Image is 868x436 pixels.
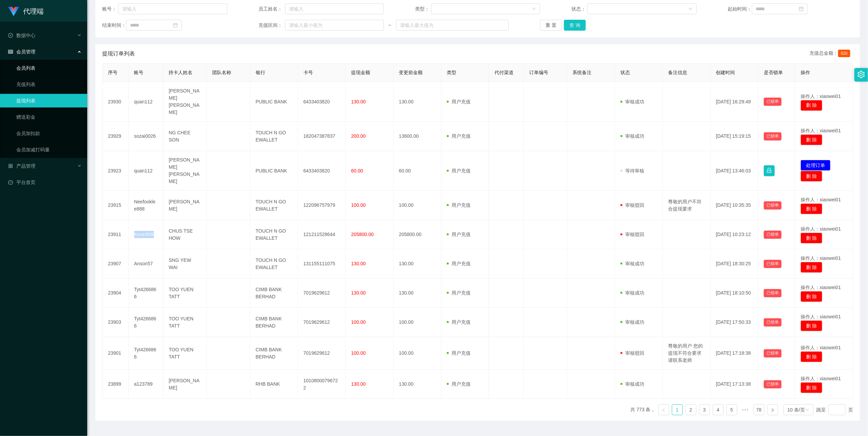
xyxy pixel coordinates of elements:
[351,133,366,139] span: 200.00
[351,99,366,104] span: 130.00
[396,20,509,31] input: 请输入最大值为
[801,262,822,273] button: 删 除
[102,337,129,370] td: 23901
[801,160,831,171] button: 处理订单
[764,70,783,75] span: 是否锁单
[788,405,805,415] div: 10 条/页
[764,165,775,176] button: 图标: lock
[394,370,441,399] td: 130.00
[801,291,822,302] button: 删 除
[169,70,193,75] span: 持卡人姓名
[447,319,471,325] span: 用户充值
[672,404,683,415] li: 1
[727,405,737,415] a: 5
[658,404,669,415] li: 上一页
[129,249,163,279] td: Anson57
[351,350,366,356] span: 100.00
[285,20,384,31] input: 请输入最小值为
[16,78,82,91] a: 充值列表
[256,70,265,75] span: 银行
[494,70,514,75] span: 代付渠道
[809,50,853,58] div: 充值总金额：
[258,5,285,13] span: 员工姓名：
[620,381,644,387] span: 审核成功
[801,376,841,381] span: 操作人：xiaowei01
[447,99,471,104] span: 用户充值
[212,70,231,75] span: 团队名称
[711,151,758,191] td: [DATE] 13:46:03
[771,408,775,412] i: 图标: right
[250,82,298,122] td: PUBLIC BANK
[740,404,751,415] span: •••
[801,197,841,202] span: 操作人：xiaowei01
[620,133,644,139] span: 审核成功
[102,122,129,151] td: 23929
[102,82,129,122] td: 23930
[250,370,298,399] td: RHB BANK
[16,61,82,75] a: 会员列表
[857,71,865,78] i: 图标: setting
[564,20,586,31] button: 查 询
[754,404,764,415] li: 78
[668,70,687,75] span: 备注信息
[298,151,346,191] td: 6433403820
[16,127,82,140] a: 会员加扣款
[801,255,841,261] span: 操作人：xiaowei01
[129,220,163,249] td: Kevin939
[298,308,346,337] td: 7019629612
[394,220,441,249] td: 205800.00
[163,279,207,308] td: TOO YUEN TATT
[728,5,752,13] span: 起始时间：
[163,370,207,399] td: [PERSON_NAME]
[298,279,346,308] td: 7019629612
[801,382,822,393] button: 删 除
[764,349,782,357] button: 已锁单
[740,404,751,415] li: 向后 5 页
[801,314,841,319] span: 操作人：xiaowei01
[8,49,35,54] span: 会员管理
[805,408,809,413] i: 图标: down
[8,33,13,38] i: 图标: check-circle-o
[163,337,207,370] td: TOO YUEN TATT
[764,380,782,388] button: 已锁单
[102,50,135,58] span: 提现订单列表
[351,232,374,237] span: 205800.00
[801,351,822,362] button: 删 除
[8,33,35,38] span: 数据中心
[799,6,804,11] i: 图标: calendar
[129,337,163,370] td: Tyt4266866
[351,168,363,173] span: 60.00
[303,70,313,75] span: 卡号
[298,249,346,279] td: 131155111075
[685,404,696,415] li: 2
[394,122,441,151] td: 13600.00
[529,70,548,75] span: 订单编号
[129,122,163,151] td: sozai0026
[163,249,207,279] td: SNG YEW WAI
[801,203,822,214] button: 删 除
[447,202,471,208] span: 用户充值
[102,191,129,220] td: 23915
[102,279,129,308] td: 23904
[394,337,441,370] td: 100.00
[129,82,163,122] td: quan112
[298,220,346,249] td: 121211528644
[447,290,471,296] span: 用户充值
[394,279,441,308] td: 130.00
[662,408,666,412] i: 图标: left
[716,70,735,75] span: 创建时间
[250,337,298,370] td: CIMB BANK BERHAD
[573,70,592,75] span: 系统备注
[250,220,298,249] td: TOUCH N GO EWALLET
[8,175,82,189] a: 图标: dashboard平台首页
[711,220,758,249] td: [DATE] 10:23:12
[711,337,758,370] td: [DATE] 17:18:38
[801,128,841,133] span: 操作人：xiaowei01
[129,151,163,191] td: quan112
[447,133,471,139] span: 用户充值
[163,122,207,151] td: NG CHEE SON
[801,100,822,111] button: 删 除
[250,279,298,308] td: CIMB BANK BERHAD
[134,70,144,75] span: 账号
[394,191,441,220] td: 100.00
